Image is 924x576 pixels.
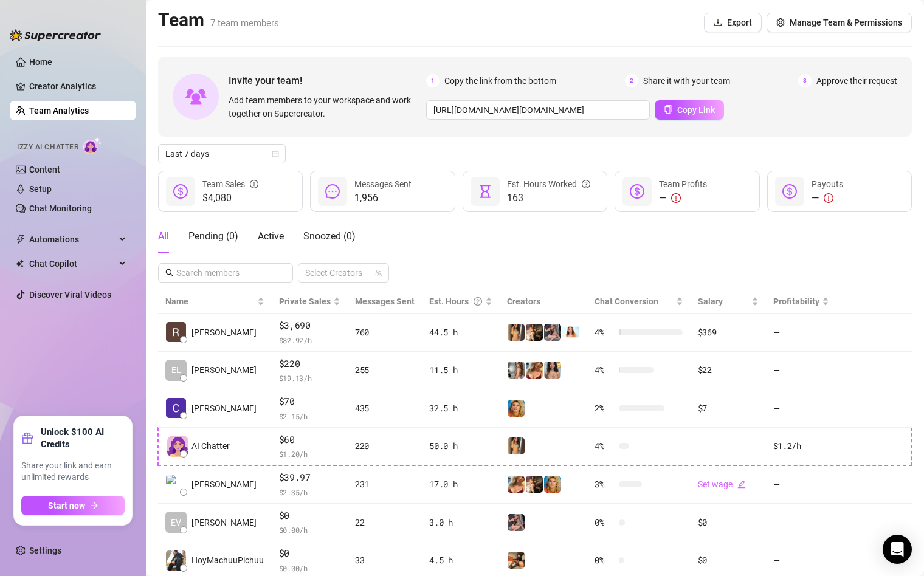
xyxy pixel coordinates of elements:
[737,480,746,489] span: edit
[355,402,415,415] div: 435
[474,295,482,308] span: question-circle
[508,552,525,569] img: Deyana
[883,535,912,564] div: Open Intercom Messenger
[790,18,902,27] span: Manage Team & Permissions
[664,105,672,114] span: copy
[158,290,272,314] th: Name
[29,204,92,213] a: Chat Monitoring
[173,184,188,199] span: dollar-circle
[29,106,89,115] a: Team Analytics
[375,269,382,276] span: team
[191,478,257,491] span: [PERSON_NAME]
[165,269,174,277] span: search
[166,398,186,418] img: Cameron McQuain
[158,9,279,32] h2: Team
[595,363,614,377] span: 4 %
[544,476,561,493] img: Ginger
[250,177,258,191] span: info-circle
[355,516,415,529] div: 22
[714,18,722,27] span: download
[229,73,426,88] span: Invite your team!
[776,18,785,27] span: setting
[21,432,33,444] span: gift
[21,460,125,484] span: Share your link and earn unlimited rewards
[767,13,912,32] button: Manage Team & Permissions
[279,297,331,306] span: Private Sales
[698,402,759,415] div: $7
[429,554,492,567] div: 4.5 h
[279,394,340,409] span: $70
[643,74,730,87] span: Share it with your team
[677,105,715,115] span: Copy Link
[29,165,60,174] a: Content
[355,478,415,491] div: 231
[824,193,833,203] span: exclamation-circle
[16,259,24,268] img: Chat Copilot
[582,177,590,191] span: question-circle
[258,230,284,242] span: Active
[595,516,614,529] span: 0 %
[191,363,257,377] span: [PERSON_NAME]
[279,357,340,371] span: $220
[191,554,264,567] span: HoyMachuuPichuu
[41,426,125,450] strong: Unlock $100 AI Credits
[29,230,115,249] span: Automations
[83,137,102,154] img: AI Chatter
[272,150,279,157] span: calendar
[508,514,525,531] img: Korina
[500,290,587,314] th: Creators
[782,184,797,199] span: dollar-circle
[202,177,258,191] div: Team Sales
[766,314,836,352] td: —
[29,57,52,67] a: Home
[507,177,590,191] div: Est. Hours Worked
[171,363,181,377] span: EL
[508,362,525,379] img: Daisy
[478,184,492,199] span: hourglass
[188,229,238,244] div: Pending ( 0 )
[698,326,759,339] div: $369
[704,13,762,32] button: Export
[816,74,897,87] span: Approve their request
[507,191,590,205] span: 163
[630,184,644,199] span: dollar-circle
[355,554,415,567] div: 33
[595,326,614,339] span: 4 %
[191,402,257,415] span: [PERSON_NAME]
[279,486,340,498] span: $ 2.35 /h
[429,478,492,491] div: 17.0 h
[766,389,836,428] td: —
[798,74,812,87] span: 3
[16,235,26,244] span: thunderbolt
[429,439,492,453] div: 50.0 h
[544,362,561,379] img: Ameena
[595,554,614,567] span: 0 %
[698,554,759,567] div: $0
[355,363,415,377] div: 255
[191,326,257,339] span: [PERSON_NAME]
[773,439,829,453] div: $1.2 /h
[279,470,340,485] span: $39.97
[166,550,186,571] img: HoyMachuuPichuu
[279,372,340,384] span: $ 19.13 /h
[325,184,340,199] span: message
[444,74,556,87] span: Copy the link from the bottom
[202,191,258,205] span: $4,080
[544,324,561,341] img: Korina
[210,18,279,29] span: 7 team members
[165,145,278,163] span: Last 7 days
[698,516,759,529] div: $0
[429,516,492,529] div: 3.0 h
[229,94,421,120] span: Add team members to your workspace and work together on Supercreator.
[167,436,188,457] img: izzy-ai-chatter-avatar-DDCN_rTZ.svg
[766,352,836,390] td: —
[766,504,836,542] td: —
[508,476,525,493] img: Ezra
[659,191,707,205] div: —
[659,179,707,189] span: Team Profits
[29,184,52,194] a: Setup
[426,74,440,87] span: 1
[279,410,340,422] span: $ 2.15 /h
[727,18,752,27] span: Export
[21,496,125,515] button: Start nowarrow-right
